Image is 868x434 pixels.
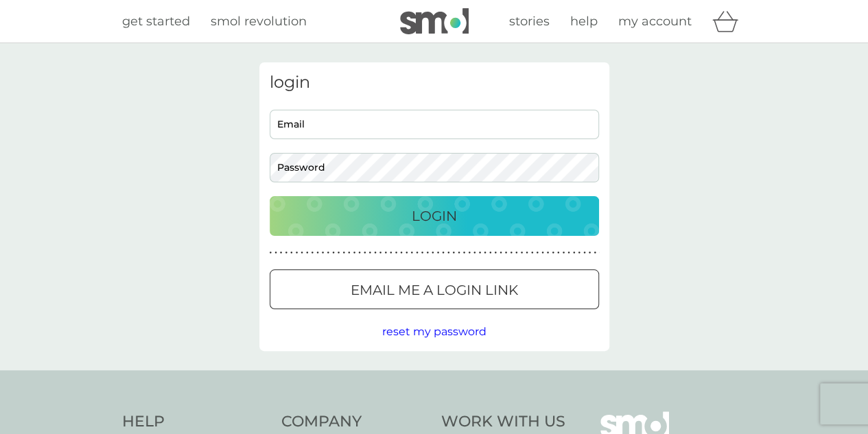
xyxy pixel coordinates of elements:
p: ● [426,250,429,256]
p: ● [390,250,392,256]
p: ● [589,250,591,256]
p: ● [400,250,403,256]
p: ● [358,250,361,256]
p: ● [410,250,413,256]
p: ● [547,250,550,256]
p: ● [531,250,534,256]
p: ● [368,250,371,256]
p: ● [342,250,345,256]
span: reset my password [382,325,486,338]
p: ● [384,250,387,256]
div: basket [712,8,747,35]
p: ● [489,250,492,256]
p: ● [447,250,450,256]
p: ● [541,250,544,256]
p: ● [353,250,356,256]
span: get started [122,14,190,29]
p: ● [374,250,377,256]
p: ● [327,250,329,256]
a: stories [509,12,550,32]
p: ● [563,250,565,256]
p: ● [494,250,497,256]
p: ● [500,250,502,256]
p: ● [332,250,335,256]
p: ● [364,250,366,256]
p: ● [338,250,340,256]
p: ● [379,250,382,256]
p: ● [479,250,482,256]
p: ● [285,250,288,256]
p: ● [301,250,303,256]
a: my account [618,12,692,32]
p: ● [567,250,570,256]
p: ● [552,250,554,256]
span: help [570,14,598,29]
p: ● [290,250,293,256]
p: ● [583,250,586,256]
span: stories [509,14,550,29]
p: ● [270,250,272,256]
p: ● [406,250,408,256]
p: Email me a login link [351,279,518,301]
p: ● [274,250,277,256]
span: my account [618,14,692,29]
p: ● [515,250,518,256]
span: smol revolution [211,14,307,29]
p: ● [526,250,528,256]
p: ● [296,250,298,256]
h3: login [270,73,599,93]
button: reset my password [382,323,486,341]
p: ● [306,250,309,256]
h4: Work With Us [441,411,565,433]
p: Login [412,205,457,227]
p: ● [463,250,466,256]
p: ● [312,250,314,256]
p: ● [316,250,319,256]
p: ● [452,250,455,256]
p: ● [557,250,560,256]
p: ● [573,250,576,256]
p: ● [348,250,351,256]
p: ● [484,250,486,256]
p: ● [322,250,325,256]
p: ● [594,250,596,256]
button: Login [270,196,599,236]
p: ● [432,250,434,256]
a: smol revolution [211,12,307,32]
p: ● [521,250,524,256]
p: ● [416,250,419,256]
p: ● [536,250,539,256]
img: smol [400,8,469,34]
a: help [570,12,598,32]
p: ● [578,250,580,256]
p: ● [505,250,508,256]
p: ● [442,250,445,256]
p: ● [473,250,476,256]
h4: Company [281,411,427,433]
p: ● [395,250,398,256]
h4: Help [122,411,268,433]
p: ● [437,250,440,256]
p: ● [421,250,424,256]
p: ● [280,250,283,256]
p: ● [468,250,471,256]
p: ● [458,250,460,256]
a: get started [122,12,190,32]
button: Email me a login link [270,269,599,309]
p: ● [510,250,513,256]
